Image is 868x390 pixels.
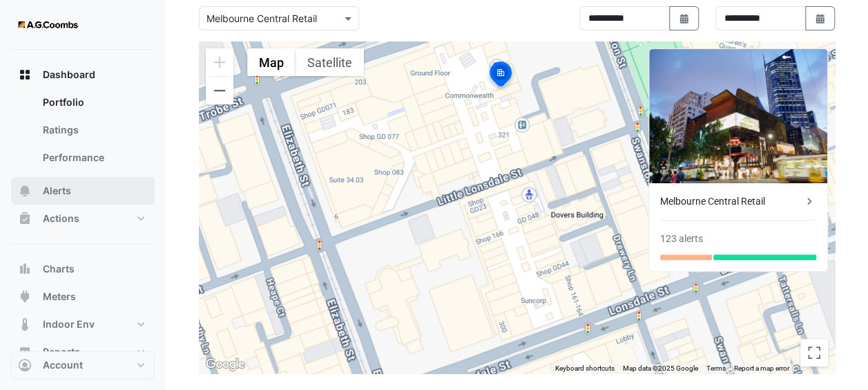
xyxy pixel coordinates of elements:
button: Toggle fullscreen view [800,339,828,366]
fa-icon: Select Date [814,12,827,24]
span: Indoor Env [43,317,95,331]
app-icon: Reports [18,345,32,359]
button: Actions [11,205,155,232]
img: site-pin-selected.svg [485,59,516,93]
span: Reports [43,345,80,359]
app-icon: Dashboard [18,68,32,82]
span: Charts [43,262,75,276]
a: Open this area in Google Maps (opens a new window) [202,355,248,373]
img: Company Logo [17,11,79,39]
a: Performance [32,144,155,171]
img: Google [202,355,248,373]
app-icon: Meters [18,290,32,304]
div: Melbourne Central Retail [660,194,802,209]
button: Show street map [247,48,296,76]
button: Meters [11,283,155,310]
span: Dashboard [43,68,95,82]
fa-icon: Select Date [678,12,691,24]
app-icon: Indoor Env [18,317,32,331]
button: Show satellite imagery [296,48,364,76]
span: Meters [43,290,76,304]
button: Charts [11,255,155,283]
button: Account [11,351,155,379]
div: 123 alerts [660,232,703,246]
button: Reports [11,338,155,366]
span: Map data ©2025 Google [623,364,698,372]
span: Actions [43,212,79,225]
a: Portfolio [32,89,155,116]
button: Zoom in [206,48,233,76]
div: Dashboard [11,89,155,177]
img: Melbourne Central Retail [649,49,827,183]
button: Zoom out [206,77,233,104]
app-icon: Actions [18,212,32,225]
a: Ratings [32,116,155,144]
button: Indoor Env [11,310,155,338]
app-icon: Alerts [18,184,32,198]
button: Keyboard shortcuts [555,364,615,373]
button: Alerts [11,177,155,205]
span: Account [43,358,83,372]
app-icon: Charts [18,262,32,276]
span: Alerts [43,184,71,198]
a: Report a map error [734,364,789,372]
a: Terms [706,364,726,372]
button: Dashboard [11,61,155,89]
